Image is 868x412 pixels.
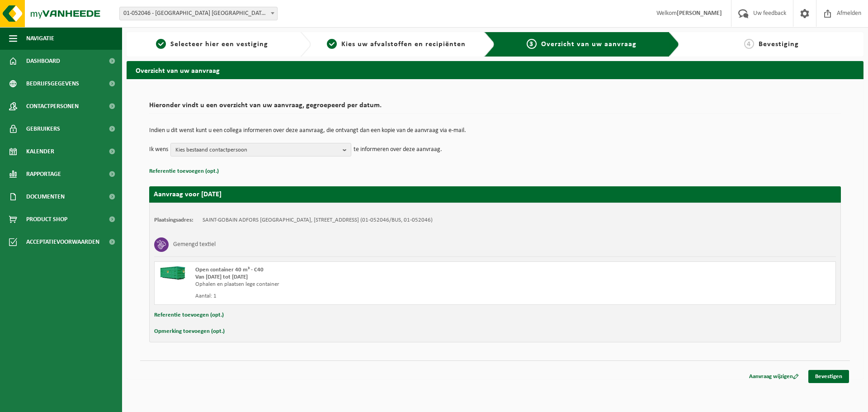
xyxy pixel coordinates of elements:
[341,41,466,48] span: Kies uw afvalstoffen en recipiënten
[26,231,99,253] span: Acceptatievoorwaarden
[26,27,54,50] span: Navigatie
[170,143,351,156] button: Kies bestaand contactpersoon
[170,41,268,48] span: Selecteer hier een vestiging
[159,266,186,280] img: HK-XC-40-GN-00.png
[154,309,224,321] button: Referentie toevoegen (opt.)
[154,217,193,223] strong: Plaatsingsadres:
[154,191,222,198] strong: Aanvraag voor [DATE]
[195,293,531,300] div: Aantal: 1
[26,50,60,72] span: Dashboard
[677,10,722,17] strong: [PERSON_NAME]
[195,274,248,280] strong: Van [DATE] tot [DATE]
[195,267,264,273] span: Open container 40 m³ - C40
[744,39,754,49] span: 4
[26,163,61,185] span: Rapportage
[327,39,337,49] span: 2
[541,41,637,48] span: Overzicht van uw aanvraag
[26,140,54,163] span: Kalender
[149,128,841,134] p: Indien u dit wenst kunt u een collega informeren over deze aanvraag, die ontvangt dan een kopie v...
[195,281,531,288] div: Ophalen en plaatsen lege container
[527,39,537,49] span: 3
[808,370,849,383] a: Bevestigen
[149,166,219,177] button: Referentie toevoegen (opt.)
[154,326,225,337] button: Opmerking toevoegen (opt.)
[759,41,799,48] span: Bevestiging
[26,72,79,95] span: Bedrijfsgegevens
[149,102,841,114] h2: Hieronder vindt u een overzicht van uw aanvraag, gegroepeerd per datum.
[203,217,433,224] td: SAINT-GOBAIN ADFORS [GEOGRAPHIC_DATA], [STREET_ADDRESS] (01-052046/BUS, 01-052046)
[120,7,277,20] span: 01-052046 - SAINT-GOBAIN ADFORS BELGIUM - BUGGENHOUT
[131,39,293,50] a: 1Selecteer hier een vestiging
[26,185,65,208] span: Documenten
[26,95,79,118] span: Contactpersonen
[173,237,216,252] h3: Gemengd textiel
[127,61,863,79] h2: Overzicht van uw aanvraag
[149,143,168,156] p: Ik wens
[119,7,278,20] span: 01-052046 - SAINT-GOBAIN ADFORS BELGIUM - BUGGENHOUT
[26,118,60,140] span: Gebruikers
[742,370,806,383] a: Aanvraag wijzigen
[354,143,442,156] p: te informeren over deze aanvraag.
[156,39,166,49] span: 1
[316,39,477,50] a: 2Kies uw afvalstoffen en recipiënten
[175,143,339,157] span: Kies bestaand contactpersoon
[26,208,67,231] span: Product Shop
